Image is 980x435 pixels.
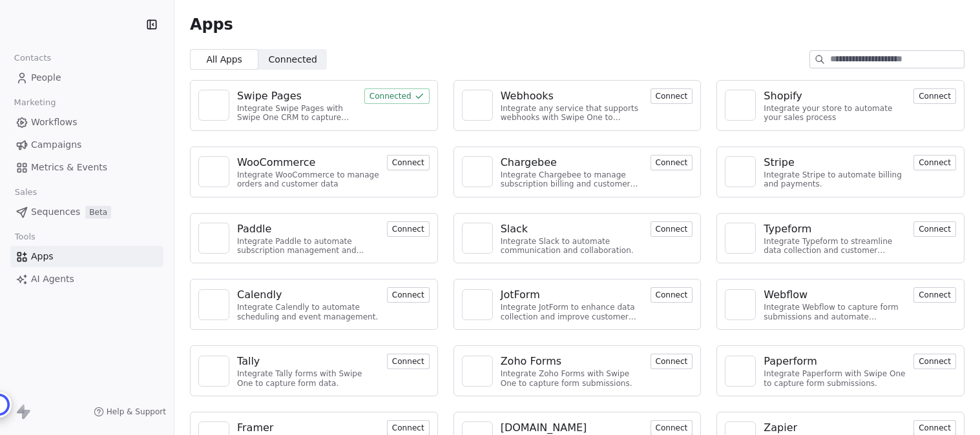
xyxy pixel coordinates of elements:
a: Webflow [764,287,906,303]
button: Connect [913,88,956,104]
div: Typeform [764,221,811,237]
a: Typeform [764,221,906,237]
a: NA [462,289,493,320]
div: Paddle [237,221,271,237]
div: Integrate Paperform with Swipe One to capture form submissions. [764,369,906,388]
div: Integrate any service that supports webhooks with Swipe One to capture and automate data workflows. [501,104,643,123]
a: Paddle [237,221,379,237]
div: Integrate WooCommerce to manage orders and customer data [237,170,379,189]
a: Connect [913,156,956,168]
a: Connect [651,355,693,367]
img: NA [204,361,224,381]
a: NA [198,356,229,387]
span: Marketing [8,93,61,112]
a: NA [725,90,756,121]
span: Workflows [31,116,78,129]
button: Connect [913,354,956,369]
img: NA [204,228,224,248]
div: Integrate Calendly to automate scheduling and event management. [237,303,379,321]
span: Connected [269,53,317,66]
div: Webhooks [501,88,554,104]
a: Connect [387,223,430,235]
a: Campaigns [10,134,163,156]
a: Swipe Pages [237,88,357,104]
div: Integrate Webflow to capture form submissions and automate customer engagement. [764,303,906,321]
a: JotForm [501,287,643,303]
a: Shopify [764,88,906,104]
img: NA [731,96,750,115]
div: Integrate Stripe to automate billing and payments. [764,170,906,189]
button: Connect [387,155,430,170]
button: Connect [651,287,693,303]
a: Workflows [10,112,163,133]
div: Integrate your store to automate your sales process [764,104,906,123]
div: Slack [501,221,528,237]
a: Tally [237,354,379,369]
button: Connect [651,88,693,104]
div: Integrate Swipe Pages with Swipe One CRM to capture lead data. [237,104,357,123]
span: Campaigns [31,138,81,152]
img: NA [731,228,750,248]
div: WooCommerce [237,155,315,170]
a: Connect [651,156,693,168]
a: NA [198,156,229,187]
div: Shopify [764,88,802,104]
a: Connect [913,421,956,434]
span: Help & Support [107,407,166,417]
div: Chargebee [501,155,557,170]
a: Zoho Forms [501,354,643,369]
button: Connected [364,88,430,104]
a: Connect [651,223,693,235]
button: Connect [651,354,693,369]
a: Help & Support [94,407,166,417]
div: JotForm [501,287,540,303]
button: Connect [387,287,430,303]
button: Connect [387,354,430,369]
a: NA [198,90,229,121]
a: Connected [364,90,430,102]
img: NA [468,162,487,181]
span: Apps [31,250,54,263]
img: NA [468,228,487,248]
a: Calendly [237,287,379,303]
div: Integrate Slack to automate communication and collaboration. [501,237,643,256]
button: Connect [913,221,956,237]
a: Paperform [764,354,906,369]
img: NA [204,295,224,314]
div: Paperform [764,354,817,369]
div: Integrate Typeform to streamline data collection and customer engagement. [764,237,906,256]
a: NA [198,289,229,320]
a: NA [462,90,493,121]
a: NA [725,223,756,254]
a: Connect [913,223,956,235]
div: Stripe [764,155,794,170]
a: Connect [913,355,956,367]
a: Chargebee [501,155,643,170]
div: Integrate Zoho Forms with Swipe One to capture form submissions. [501,369,643,388]
a: Connect [387,156,430,168]
a: AI Agents [10,268,163,290]
a: WooCommerce [237,155,379,170]
span: People [31,71,61,85]
a: Connect [387,421,430,434]
a: Connect [651,421,693,434]
a: Connect [387,288,430,301]
img: NA [731,361,750,381]
button: Connect [913,287,956,303]
span: Sequences [31,205,80,219]
span: Beta [85,206,111,219]
div: Tally [237,354,260,369]
a: NA [462,356,493,387]
a: Apps [10,246,163,267]
div: Integrate Paddle to automate subscription management and customer engagement. [237,237,379,256]
div: Swipe Pages [237,88,302,104]
a: Slack [501,221,643,237]
span: AI Agents [31,272,74,286]
div: Calendly [237,287,282,303]
div: Integrate Chargebee to manage subscription billing and customer data. [501,170,643,189]
a: NA [725,289,756,320]
a: NA [462,156,493,187]
button: Connect [913,155,956,170]
div: Webflow [764,287,808,303]
img: NA [468,295,487,314]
